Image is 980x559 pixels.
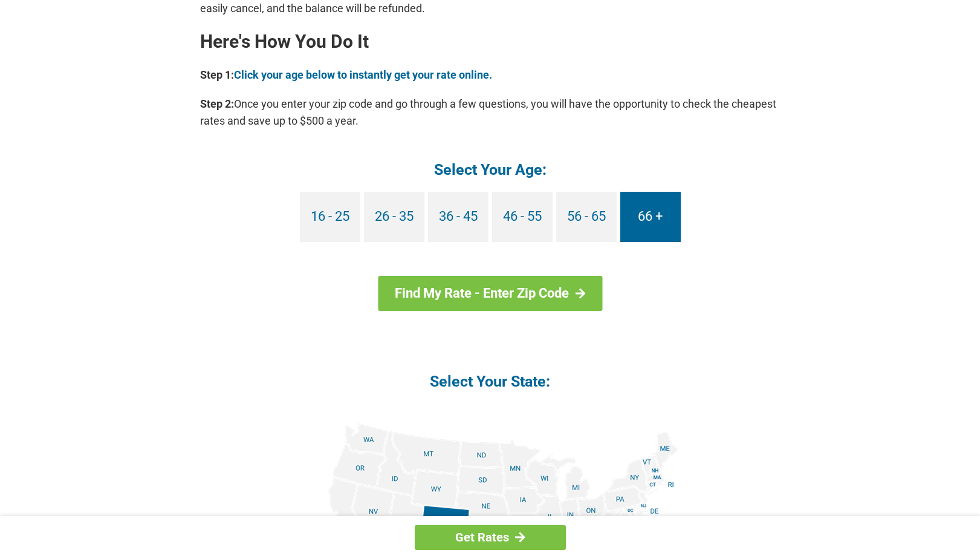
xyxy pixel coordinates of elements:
[200,68,234,81] b: Step 1:
[200,160,780,180] h4: Select Your Age:
[200,371,780,391] h4: Select Your State:
[200,97,234,110] b: Step 2:
[620,192,681,242] a: 66 +
[364,192,424,242] a: 26 - 35
[492,192,553,242] a: 46 - 55
[378,276,602,311] a: Find My Rate - Enter Zip Code
[428,192,488,242] a: 36 - 45
[200,96,780,129] p: Once you enter your zip code and go through a few questions, you will have the opportunity to che...
[415,525,566,550] a: Get Rates
[200,32,780,51] h2: Here's How You Do It
[300,192,360,242] a: 16 - 25
[234,68,492,81] a: Click your age below to instantly get your rate online.
[556,192,617,242] a: 56 - 65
